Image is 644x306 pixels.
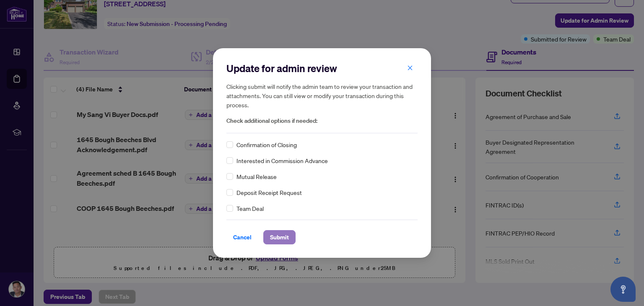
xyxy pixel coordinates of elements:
[263,230,296,244] button: Submit
[226,230,258,244] button: Cancel
[407,65,413,71] span: close
[226,62,418,75] h2: Update for admin review
[236,188,302,197] span: Deposit Receipt Request
[233,231,252,244] span: Cancel
[226,116,418,126] span: Check additional options if needed:
[236,140,297,149] span: Confirmation of Closing
[236,204,264,213] span: Team Deal
[270,231,289,244] span: Submit
[236,156,328,165] span: Interested in Commission Advance
[610,277,636,302] button: Open asap
[226,82,418,109] h5: Clicking submit will notify the admin team to review your transaction and attachments. You can st...
[236,172,277,181] span: Mutual Release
